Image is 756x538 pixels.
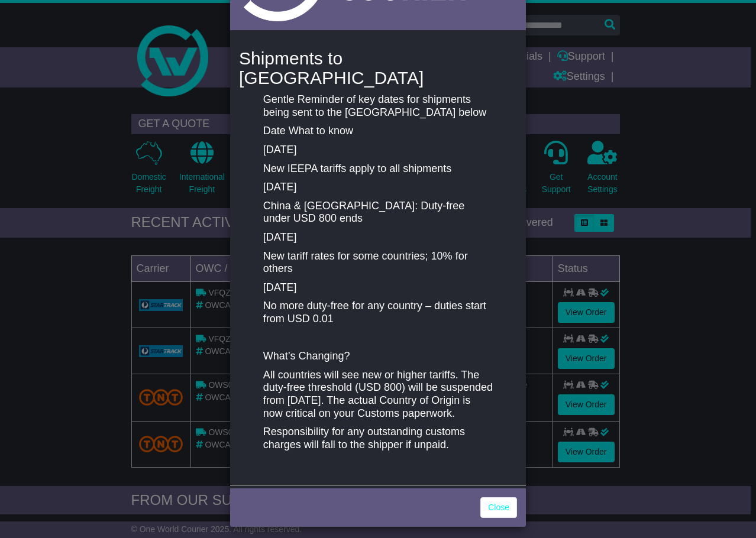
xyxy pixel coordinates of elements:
p: [DATE] [263,144,493,157]
p: New tariff rates for some countries; 10% for others [263,250,493,276]
p: [DATE] [263,231,493,244]
p: All countries will see new or higher tariffs. The duty-free threshold (USD 800) will be suspended... [263,369,493,420]
p: New IEEPA tariffs apply to all shipments [263,163,493,176]
p: No more duty-free for any country – duties start from USD 0.01 [263,300,493,325]
p: Responsibility for any outstanding customs charges will fall to the shipper if unpaid. [263,426,493,451]
p: What’s Changing? [263,350,493,363]
a: Close [480,497,517,518]
p: Date What to know [263,125,493,138]
p: Gentle Reminder of key dates for shipments being sent to the [GEOGRAPHIC_DATA] below [263,93,493,119]
p: [DATE] [263,181,493,194]
h4: Shipments to [GEOGRAPHIC_DATA] [239,48,517,87]
p: China & [GEOGRAPHIC_DATA]: Duty-free under USD 800 ends [263,200,493,225]
p: [DATE] [263,281,493,294]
